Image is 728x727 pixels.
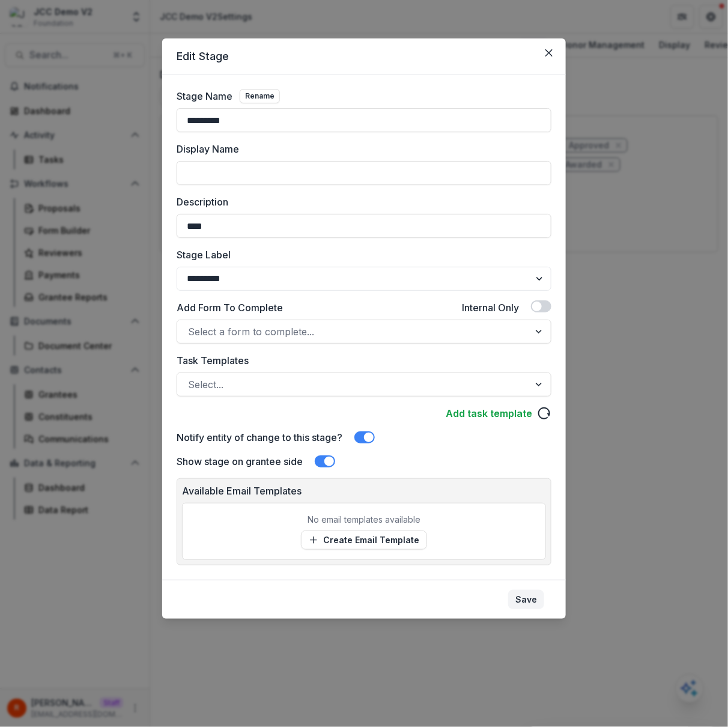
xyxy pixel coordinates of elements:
p: Available Email Templates [182,484,546,498]
label: Internal Only [462,300,519,315]
a: Add task template [446,406,532,421]
svg: reload [537,406,551,421]
label: Stage Name [177,89,232,103]
label: Stage Label [177,248,544,262]
label: Description [177,195,544,209]
header: Edit Stage [162,38,566,75]
label: Show stage on grantee side [177,454,303,469]
label: Display Name [177,142,544,156]
button: Rename [240,89,280,103]
label: Task Templates [177,353,544,368]
button: Close [539,43,559,62]
button: Save [508,590,544,609]
label: Notify entity of change to this stage? [177,430,342,445]
a: Create Email Template [301,531,427,550]
label: Add Form To Complete [177,300,283,315]
p: No email templates available [308,513,420,526]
